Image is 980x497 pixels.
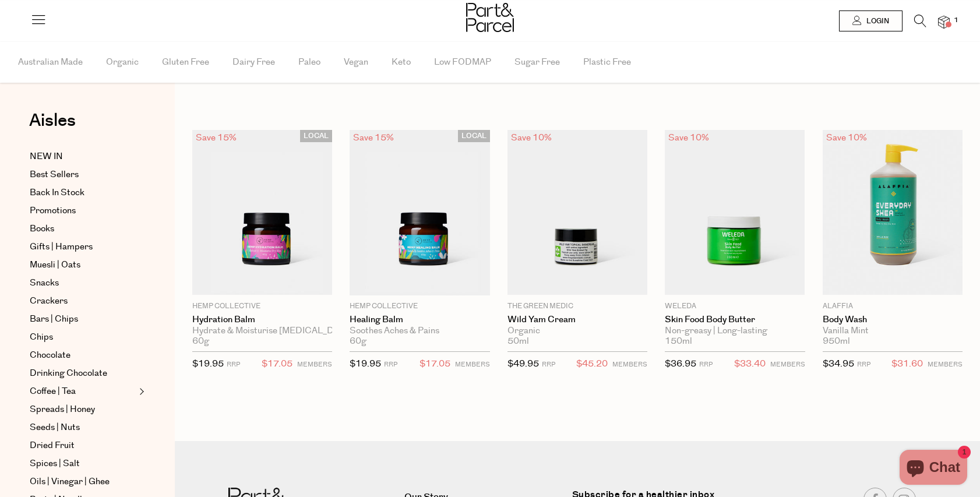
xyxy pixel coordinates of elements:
[192,315,332,325] a: Hydration Balm
[192,358,224,370] span: $19.95
[30,421,136,435] a: Seeds | Nuts
[30,276,59,290] span: Snacks
[30,294,136,308] a: Crackers
[227,360,240,369] small: RRP
[823,130,870,146] div: Save 10%
[665,336,692,347] span: 150ml
[896,450,971,488] inbox-online-store-chat: Shopify online store chat
[262,357,292,372] span: $17.05
[298,42,320,83] span: Paleo
[30,240,136,254] a: Gifts | Hampers
[30,150,63,164] span: NEW IN
[192,301,332,312] p: Hemp Collective
[612,360,647,369] small: MEMBERS
[458,130,490,142] span: LOCAL
[30,240,93,254] span: Gifts | Hampers
[583,42,631,83] span: Plastic Free
[30,186,84,200] span: Back In Stock
[232,42,275,83] span: Dairy Free
[507,301,647,312] p: The Green Medic
[823,130,963,295] img: Body Wash
[30,204,136,218] a: Promotions
[297,360,332,369] small: MEMBERS
[30,421,80,435] span: Seeds | Nuts
[350,336,366,347] span: 60g
[938,16,950,28] a: 1
[30,186,136,200] a: Back In Stock
[30,150,136,164] a: NEW IN
[192,130,332,295] img: Hydration Balm
[30,168,136,182] a: Best Sellers
[30,348,136,362] a: Chocolate
[734,357,766,372] span: $33.40
[30,312,136,326] a: Bars | Chips
[665,326,805,336] div: Non-greasy | Long-lasting
[839,10,903,31] a: Login
[300,130,332,142] span: LOCAL
[466,3,514,32] img: Part&Parcel
[928,360,963,369] small: MEMBERS
[951,15,961,26] span: 1
[29,108,76,133] span: Aisles
[823,358,854,370] span: $34.95
[823,326,963,336] div: Vanilla Mint
[192,130,240,146] div: Save 15%
[18,42,83,83] span: Australian Made
[30,403,95,417] span: Spreads | Honey
[350,130,489,295] img: Healing Balm
[770,360,805,369] small: MEMBERS
[891,357,923,372] span: $31.60
[350,358,381,370] span: $19.95
[30,385,76,399] span: Coffee | Tea
[192,326,332,336] div: Hydrate & Moisturise [MEDICAL_DATA]
[350,326,489,336] div: Soothes Aches & Pains
[857,360,870,369] small: RRP
[420,357,450,372] span: $17.05
[30,475,136,489] a: Oils | Vinegar | Ghee
[30,403,136,417] a: Spreads | Honey
[30,330,136,344] a: Chips
[823,336,850,347] span: 950ml
[30,457,136,471] a: Spices | Salt
[30,276,136,290] a: Snacks
[665,301,805,312] p: Weleda
[30,385,136,399] a: Coffee | Tea
[863,16,889,26] span: Login
[29,112,76,141] a: Aisles
[30,330,53,344] span: Chips
[507,336,529,347] span: 50ml
[30,312,78,326] span: Bars | Chips
[576,357,608,372] span: $45.20
[30,457,80,471] span: Spices | Salt
[507,358,539,370] span: $49.95
[30,475,110,489] span: Oils | Vinegar | Ghee
[30,258,136,272] a: Muesli | Oats
[106,42,139,83] span: Organic
[350,315,489,325] a: Healing Balm
[514,42,560,83] span: Sugar Free
[30,258,80,272] span: Muesli | Oats
[192,336,209,347] span: 60g
[823,315,963,325] a: Body Wash
[665,358,696,370] span: $36.95
[30,168,79,182] span: Best Sellers
[30,366,136,380] a: Drinking Chocolate
[30,294,68,308] span: Crackers
[30,366,107,380] span: Drinking Chocolate
[136,385,144,399] button: Expand/Collapse Coffee | Tea
[30,222,54,236] span: Books
[665,130,805,295] img: Skin Food Body Butter
[350,130,397,146] div: Save 15%
[699,360,713,369] small: RRP
[507,326,647,336] div: Organic
[507,130,555,146] div: Save 10%
[542,360,555,369] small: RRP
[507,315,647,325] a: Wild Yam Cream
[823,301,963,312] p: Alaffia
[434,42,491,83] span: Low FODMAP
[392,42,411,83] span: Keto
[384,360,397,369] small: RRP
[665,315,805,325] a: Skin Food Body Butter
[162,42,209,83] span: Gluten Free
[30,204,76,218] span: Promotions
